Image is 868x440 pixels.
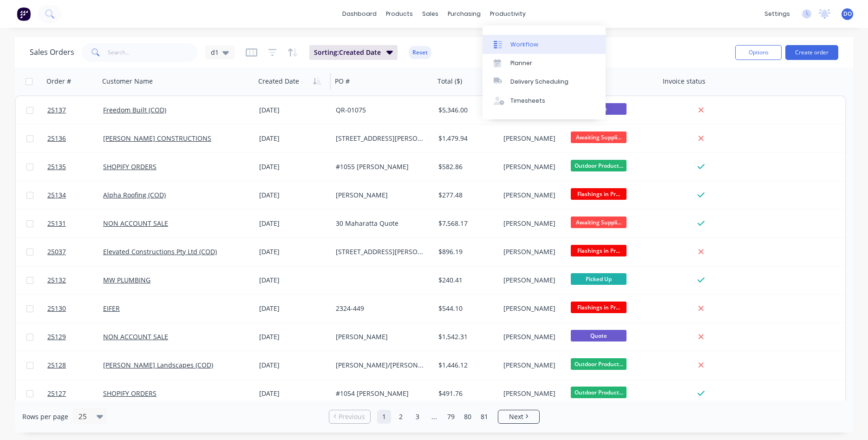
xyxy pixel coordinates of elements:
[103,361,213,369] a: [PERSON_NAME] Landscapes (COD)
[444,410,458,424] a: Page 79
[510,40,538,49] div: Workflow
[483,92,606,110] a: Timesheets
[510,97,545,105] div: Timesheets
[438,219,493,228] div: $7,568.17
[338,7,381,21] a: dashboard
[571,330,627,341] span: Quote
[336,105,426,115] div: QR-01075
[47,125,103,152] a: 25136
[336,389,426,398] div: #1054 [PERSON_NAME]
[103,219,168,228] a: NON ACCOUNT SALE
[47,134,66,143] span: 25136
[335,77,350,86] div: PO #
[47,96,103,124] a: 25137
[336,219,426,228] div: 30 Maharatta Quote
[47,266,103,294] a: 25132
[47,361,66,370] span: 25128
[47,219,66,228] span: 25131
[47,210,103,237] a: 25131
[47,190,66,200] span: 25134
[47,304,66,313] span: 25130
[47,295,103,322] a: 25130
[325,410,543,424] ul: Pagination
[438,190,493,200] div: $277.48
[336,304,426,313] div: 2324-449
[259,105,328,115] div: [DATE]
[571,188,627,200] span: Flashings in Pr...
[108,43,198,62] input: Search...
[103,332,168,341] a: NON ACCOUNT SALE
[259,162,328,171] div: [DATE]
[843,10,852,18] span: DO
[47,181,103,209] a: 25134
[485,7,530,21] div: productivity
[503,389,561,398] div: [PERSON_NAME]
[259,134,328,143] div: [DATE]
[438,276,493,285] div: $240.41
[785,45,838,60] button: Create order
[483,54,606,72] a: Planner
[438,389,493,398] div: $491.76
[336,134,426,143] div: [STREET_ADDRESS][PERSON_NAME]
[339,412,365,421] span: Previous
[47,247,66,256] span: 25037
[103,134,211,143] a: [PERSON_NAME] CONSTRUCTIONS
[329,412,370,421] a: Previous page
[427,410,441,424] a: Jump forward
[259,361,328,370] div: [DATE]
[336,162,426,171] div: #1055 [PERSON_NAME]
[510,59,532,67] div: Planner
[381,7,418,21] div: products
[259,247,328,256] div: [DATE]
[336,332,426,341] div: [PERSON_NAME]
[571,273,627,285] span: Picked Up
[503,304,561,313] div: [PERSON_NAME]
[47,380,103,407] a: 25127
[411,410,424,424] a: Page 3
[103,389,157,398] a: SHOPIFY ORDERS
[409,46,431,59] button: Reset
[47,332,66,341] span: 25129
[47,105,66,115] span: 25137
[259,332,328,341] div: [DATE]
[314,48,381,57] span: Sorting: Created Date
[103,105,166,114] a: Freedom Built (COD)
[571,245,627,256] span: Flashings in Pr...
[438,304,493,313] div: $544.10
[336,361,426,370] div: [PERSON_NAME]/[PERSON_NAME]
[571,302,627,313] span: Flashings in Pr...
[47,162,66,171] span: 25135
[483,72,606,91] a: Delivery Scheduling
[438,361,493,370] div: $1,446.12
[259,276,328,285] div: [DATE]
[663,77,705,86] div: Invoice status
[103,190,166,199] a: Alpha Roofing (COD)
[438,134,493,143] div: $1,479.94
[510,78,568,86] div: Delivery Scheduling
[503,332,561,341] div: [PERSON_NAME]
[438,105,493,115] div: $5,346.00
[259,219,328,228] div: [DATE]
[336,190,426,200] div: [PERSON_NAME]
[418,7,443,21] div: sales
[47,238,103,266] a: 25037
[483,35,606,53] a: Workflow
[394,410,408,424] a: Page 2
[503,276,561,285] div: [PERSON_NAME]
[571,217,627,228] span: Awaiting Suppli...
[438,332,493,341] div: $1,542.31
[47,389,66,398] span: 25127
[47,153,103,181] a: 25135
[438,247,493,256] div: $896.19
[259,304,328,313] div: [DATE]
[103,162,157,171] a: SHOPIFY ORDERS
[477,410,491,424] a: Page 81
[461,410,475,424] a: Page 80
[735,45,782,60] button: Options
[259,190,328,200] div: [DATE]
[17,7,31,21] img: Factory
[47,351,103,379] a: 25128
[22,412,68,421] span: Rows per page
[211,47,219,57] span: d1
[503,162,561,171] div: [PERSON_NAME]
